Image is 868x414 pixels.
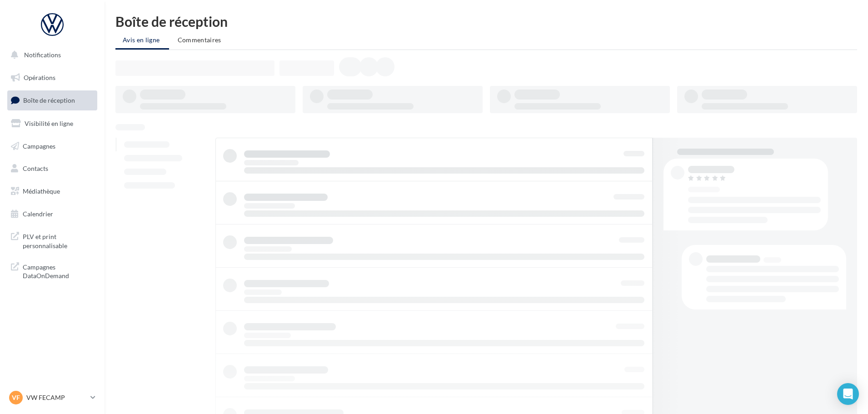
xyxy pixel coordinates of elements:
[24,51,61,59] span: Notifications
[5,159,99,178] a: Contacts
[12,393,20,402] span: VF
[5,182,99,201] a: Médiathèque
[5,205,99,224] a: Calendrier
[24,74,55,81] span: Opérations
[178,36,221,44] span: Commentaires
[23,96,75,104] span: Boîte de réception
[7,389,97,406] a: VF VW FECAMP
[5,114,99,133] a: Visibilité en ligne
[23,261,94,280] span: Campagnes DataOnDemand
[115,15,857,28] div: Boîte de réception
[23,210,53,218] span: Calendrier
[23,165,48,172] span: Contacts
[25,120,73,127] span: Visibilité en ligne
[5,45,95,65] button: Notifications
[5,137,99,156] a: Campagnes
[23,187,60,195] span: Médiathèque
[5,257,99,284] a: Campagnes DataOnDemand
[23,142,55,150] span: Campagnes
[837,383,859,405] div: Open Intercom Messenger
[5,90,99,110] a: Boîte de réception
[23,230,94,250] span: PLV et print personnalisable
[26,393,87,402] p: VW FECAMP
[5,227,99,254] a: PLV et print personnalisable
[5,68,99,87] a: Opérations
